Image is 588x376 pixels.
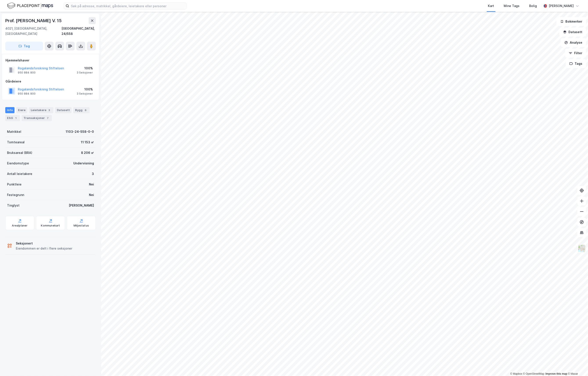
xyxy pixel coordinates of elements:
[5,79,96,84] div: Gårdeiere
[561,38,586,47] button: Analyse
[18,71,36,74] div: 950 884 800
[504,3,520,9] div: Mine Tags
[47,108,52,112] div: 3
[14,116,18,120] div: 1
[7,161,29,166] div: Eiendomstype
[7,2,53,10] img: logo.f888ab2527a4732fd821a326f86c7f29.svg
[41,224,60,227] div: Kommunekart
[566,355,588,376] iframe: Chat Widget
[77,92,93,95] div: 3 Seksjoner
[7,150,32,155] div: Bruksareal (BRA)
[565,49,586,58] button: Filter
[5,42,43,50] button: Tag
[559,28,586,36] button: Datasett
[7,203,20,208] div: Tinglyst
[546,372,567,375] a: Improve this map
[77,71,93,74] div: 3 Seksjoner
[12,224,27,227] div: Arealplaner
[16,241,72,246] div: Seksjonert
[7,140,25,145] div: Tomteareal
[66,129,94,134] div: 1103-24-558-0-0
[22,115,52,121] div: Transaksjoner
[5,26,61,36] div: 4021, [GEOGRAPHIC_DATA], [GEOGRAPHIC_DATA]
[77,66,93,71] div: 100%
[29,107,53,113] div: Leietakere
[61,26,96,36] div: [GEOGRAPHIC_DATA], 24/558
[7,171,32,176] div: Antall leietakere
[81,140,94,145] div: 11 153 ㎡
[77,87,93,92] div: 100%
[55,107,72,113] div: Datasett
[5,115,20,121] div: ESG
[69,3,186,9] input: Søk på adresse, matrikkel, gårdeiere, leietakere eller personer
[92,171,94,176] div: 3
[5,58,96,63] div: Hjemmelshaver
[578,244,586,253] img: Z
[523,372,545,375] a: OpenStreetMap
[488,3,494,9] div: Kart
[529,3,537,9] div: Bolig
[5,107,14,113] div: Info
[74,224,89,227] div: Miljøstatus
[83,108,88,112] div: 6
[69,203,94,208] div: [PERSON_NAME]
[510,372,522,375] a: Mapbox
[7,192,24,198] div: Festegrunn
[89,182,94,187] div: Nei
[16,107,27,113] div: Eiere
[16,246,72,251] div: Eiendommen er delt i flere seksjoner
[18,92,36,95] div: 950 884 800
[73,107,90,113] div: Bygg
[7,182,22,187] div: Punktleie
[566,59,586,68] button: Tags
[557,17,586,26] button: Bokmerker
[7,129,21,134] div: Matrikkel
[46,116,50,120] div: 7
[89,192,94,198] div: Nei
[549,3,574,9] div: [PERSON_NAME]
[73,161,94,166] div: Undervisning
[81,150,94,155] div: 8 206 ㎡
[5,17,63,24] div: Prof. [PERSON_NAME] V. 15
